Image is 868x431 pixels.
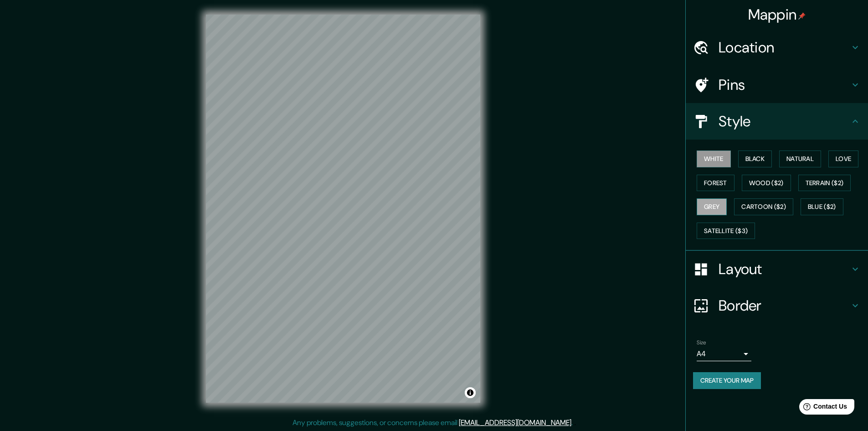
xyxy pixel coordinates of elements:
button: Love [828,151,858,167]
button: Wood ($2) [742,175,791,192]
button: Cartoon ($2) [734,198,793,215]
img: pin-icon.png [798,12,806,20]
div: A4 [697,347,751,361]
button: Toggle attribution [465,387,476,398]
h4: Pins [719,76,850,94]
div: . [574,417,576,428]
button: Blue ($2) [801,198,843,215]
h4: Layout [719,260,850,278]
label: Size [697,339,706,347]
button: Black [738,151,772,167]
div: Pins [686,67,868,103]
a: [EMAIL_ADDRESS][DOMAIN_NAME] [459,418,571,427]
div: Layout [686,251,868,287]
h4: Border [719,296,850,315]
button: Forest [697,175,734,192]
button: Create your map [693,372,761,389]
button: Terrain ($2) [798,175,851,192]
button: Natural [779,151,821,167]
button: Satellite ($3) [697,223,755,239]
p: Any problems, suggestions, or concerns please email . [293,417,573,428]
canvas: Map [206,15,480,403]
h4: Location [719,38,850,57]
h4: Style [719,112,850,130]
div: Location [686,29,868,66]
button: Grey [697,198,727,215]
iframe: Help widget launcher [787,395,858,421]
div: . [573,417,574,428]
button: White [697,151,731,167]
div: Border [686,287,868,324]
h4: Mappin [748,5,806,24]
div: Style [686,103,868,140]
